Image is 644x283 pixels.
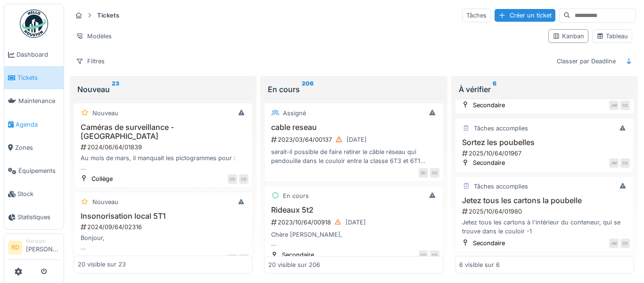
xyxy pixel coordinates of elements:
[92,197,118,206] div: Nouveau
[228,254,237,264] div: CD
[92,109,118,118] div: Nouveau
[459,196,630,205] h3: Jetez tous les cartons la poubelle
[16,120,60,129] span: Agenda
[553,32,584,41] div: Kanban
[78,154,248,172] div: Au mois de mars, il manquait les pictogrammes pour : 1. Grille [PERSON_NAME] 2. [GEOGRAPHIC_DATA]...
[346,218,366,227] div: [DATE]
[268,230,439,248] div: Chère [PERSON_NAME], Il n’y a qu’un seul rideau en 5t2 et cela rend les projections très difficil...
[4,113,64,136] a: Agenda
[620,239,630,248] div: CD
[493,84,496,95] sup: 6
[4,206,64,229] a: Statistiques
[620,158,630,168] div: CD
[91,174,113,183] div: Collège
[609,101,619,110] div: JM
[77,84,249,95] div: Nouveau
[26,238,60,258] li: [PERSON_NAME]
[20,9,48,38] img: Badge_color-CXgf-gQk.svg
[26,238,60,245] div: Manager
[459,84,630,95] div: À vérifier
[462,9,491,22] div: Tâches
[4,66,64,89] a: Tickets
[239,174,248,184] div: CD
[495,9,555,22] div: Créer un ticket
[15,143,60,152] span: Zones
[430,168,439,178] div: CD
[268,123,439,132] h3: cable reseau
[268,260,320,269] div: 20 visible sur 206
[473,158,505,167] div: Secondaire
[283,191,309,200] div: En cours
[4,159,64,182] a: Équipements
[553,54,620,68] div: Classer par Deadline
[112,84,119,95] sup: 23
[4,182,64,206] a: Stock
[78,123,248,141] h3: Caméras de surveillance - [GEOGRAPHIC_DATA]
[620,101,630,110] div: CD
[283,109,306,118] div: Assigné
[459,218,630,236] div: Jetez tous les cartons à l'intérieur du conteneur, qui se trouve dans le couloir -1
[270,216,439,228] div: 2023/10/64/00918
[18,166,60,175] span: Équipements
[8,240,22,255] li: RD
[228,174,237,184] div: CD
[473,239,505,248] div: Secondaire
[268,206,439,214] h3: Rideaux 5t2
[609,158,619,168] div: JM
[4,43,64,66] a: Dashboard
[419,168,428,178] div: SD
[18,96,60,105] span: Maintenance
[91,254,113,263] div: Collège
[282,250,314,259] div: Secondaire
[78,260,126,269] div: 20 visible sur 23
[17,73,60,82] span: Tickets
[17,50,60,59] span: Dashboard
[419,250,428,260] div: CD
[239,254,248,264] div: CD
[4,89,64,112] a: Maintenance
[17,213,60,222] span: Statistiques
[80,223,248,232] div: 2024/09/64/02316
[80,143,248,152] div: 2024/06/64/01839
[459,138,630,147] h3: Sortez les poubelles
[93,11,123,20] strong: Tickets
[461,207,630,216] div: 2025/10/64/01980
[72,54,109,68] div: Filtres
[268,84,439,95] div: En cours
[270,134,439,146] div: 2023/03/64/00137
[609,239,619,248] div: JM
[72,29,116,43] div: Modèles
[474,124,528,133] div: Tâches accomplies
[4,136,64,159] a: Zones
[459,260,500,269] div: 6 visible sur 6
[474,182,528,191] div: Tâches accomplies
[268,147,439,165] div: serait-il possible de faire retirer le câble réseau qui pendouille dans le couloir entre la class...
[302,84,314,95] sup: 206
[8,238,60,260] a: RD Manager[PERSON_NAME]
[596,32,628,41] div: Tableau
[78,233,248,251] div: Bonjour, J'entame ma 5eme année de titulariat dans la 5T1, et je prends enfin la peine de vous fa...
[430,250,439,260] div: CD
[461,149,630,158] div: 2025/10/64/01967
[347,135,367,144] div: [DATE]
[17,189,60,198] span: Stock
[78,212,248,221] h3: Insonorisation local 5T1
[473,101,505,110] div: Secondaire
